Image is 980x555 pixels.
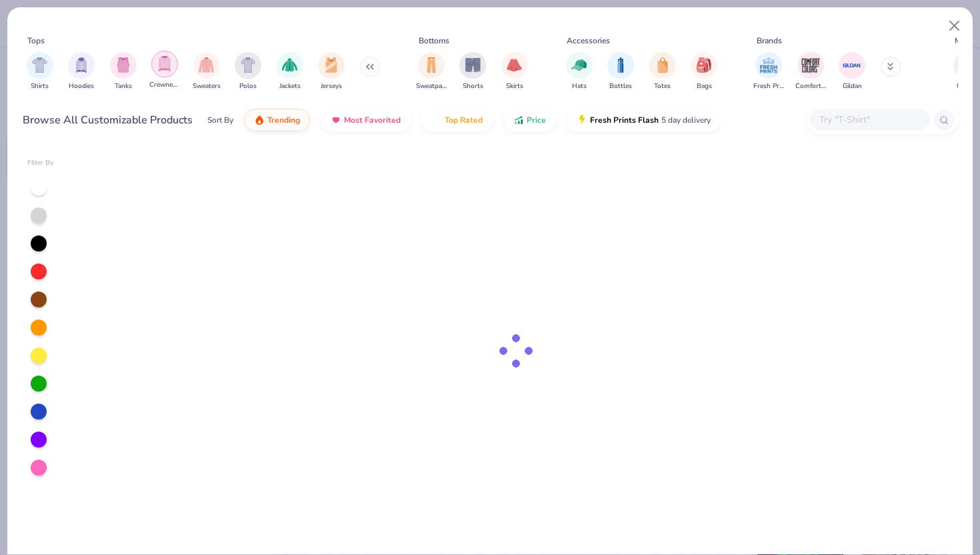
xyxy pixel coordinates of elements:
[344,115,401,125] span: Most Favorited
[416,81,447,91] span: Sweatpants
[953,52,980,91] button: filter button
[254,115,265,125] img: trending.gif
[571,57,587,73] img: Hats Image
[419,35,449,47] div: Bottoms
[27,158,54,168] div: Filter By
[839,52,865,91] button: filter button
[655,57,670,73] img: Totes Image
[318,52,345,91] button: filter button
[757,35,782,47] div: Brands
[235,52,261,91] button: filter button
[424,57,439,73] img: Sweatpants Image
[609,81,632,91] span: Bottles
[691,52,717,91] div: filter for Bags
[503,109,556,131] button: Price
[957,81,977,91] span: Unisex
[753,81,784,91] span: Fresh Prints
[116,57,131,73] img: Tanks Image
[207,114,233,126] div: Sort By
[795,81,826,91] span: Comfort Colors
[321,109,411,131] button: Most Favorited
[577,115,587,125] img: flash.gif
[654,81,671,91] span: Totes
[567,35,610,47] div: Accessories
[566,52,593,91] button: filter button
[68,52,95,91] button: filter button
[23,112,193,128] div: Browse All Customizable Products
[199,57,214,73] img: Sweaters Image
[27,35,45,47] div: Tops
[613,57,628,73] img: Bottles Image
[801,55,821,75] img: Comfort Colors Image
[759,55,779,75] img: Fresh Prints Image
[566,52,593,91] div: filter for Hats
[68,52,95,91] div: filter for Hoodies
[421,109,493,131] button: Top Rated
[149,51,180,90] div: filter for Crewnecks
[244,109,310,131] button: Trending
[567,109,721,131] button: Fresh Prints Flash5 day delivery
[277,52,303,91] div: filter for Jackets
[235,52,261,91] div: filter for Polos
[506,81,523,91] span: Skirts
[459,52,486,91] div: filter for Shorts
[691,52,717,91] button: filter button
[321,81,342,91] span: Jerseys
[149,52,180,91] button: filter button
[416,52,447,91] button: filter button
[501,52,528,91] button: filter button
[649,52,676,91] div: filter for Totes
[31,81,49,91] span: Shirts
[279,81,301,91] span: Jackets
[590,115,659,125] span: Fresh Prints Flash
[661,113,711,128] span: 5 day delivery
[331,115,341,125] img: most_fav.gif
[149,80,180,90] span: Crewnecks
[607,52,634,91] button: filter button
[277,52,303,91] button: filter button
[842,55,862,75] img: Gildan Image
[753,52,784,91] button: filter button
[416,52,447,91] div: filter for Sweatpants
[115,81,132,91] span: Tanks
[942,13,967,39] button: Close
[697,81,712,91] span: Bags
[431,115,442,125] img: TopRated.gif
[324,57,339,73] img: Jerseys Image
[795,52,826,91] div: filter for Comfort Colors
[839,52,865,91] div: filter for Gildan
[843,81,862,91] span: Gildan
[282,57,297,73] img: Jackets Image
[465,57,481,73] img: Shorts Image
[649,52,676,91] button: filter button
[459,52,486,91] button: filter button
[157,56,172,71] img: Crewnecks Image
[697,57,711,73] img: Bags Image
[239,81,257,91] span: Polos
[607,52,634,91] div: filter for Bottles
[267,115,300,125] span: Trending
[110,52,137,91] div: filter for Tanks
[318,52,345,91] div: filter for Jerseys
[69,81,94,91] span: Hoodies
[818,112,921,127] input: Try "T-Shirt"
[27,52,53,91] div: filter for Shirts
[27,52,53,91] button: filter button
[32,57,47,73] img: Shirts Image
[193,52,221,91] div: filter for Sweaters
[953,52,980,91] div: filter for Unisex
[753,52,784,91] div: filter for Fresh Prints
[445,115,483,125] span: Top Rated
[193,52,221,91] button: filter button
[507,57,522,73] img: Skirts Image
[572,81,587,91] span: Hats
[501,52,528,91] div: filter for Skirts
[193,81,221,91] span: Sweaters
[527,115,546,125] span: Price
[241,57,256,73] img: Polos Image
[795,52,826,91] button: filter button
[74,57,89,73] img: Hoodies Image
[110,52,137,91] button: filter button
[463,81,483,91] span: Shorts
